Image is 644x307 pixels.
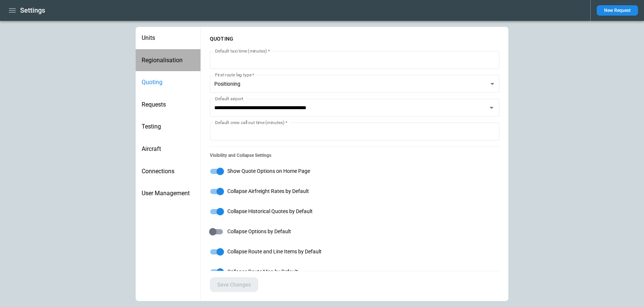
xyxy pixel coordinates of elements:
[142,101,195,108] span: Requests
[136,138,201,160] div: Aircraft
[227,168,310,174] span: Show Quote Options on Home Page
[227,249,322,255] span: Collapse Route and Line Items by Default
[142,34,195,42] span: Units
[215,48,270,54] label: Default taxi time (minutes)
[227,269,298,275] span: Collapse Route Map by Default
[210,36,233,42] h6: QUOTING
[142,79,195,86] span: Quoting
[142,168,195,175] span: Connections
[136,27,201,49] div: Units
[142,123,195,130] span: Testing
[215,72,254,78] label: First route leg type
[215,95,244,102] label: Default airport
[136,115,201,138] div: Testing
[136,71,201,94] div: Quoting
[486,102,497,113] button: Open
[142,57,195,64] span: Regionalisation
[227,188,309,194] span: Collapse Airfreight Rates by Default
[142,145,195,153] span: Aircraft
[597,5,638,16] button: New Request
[215,119,287,126] label: Default crew call out time (minutes)
[227,208,313,215] span: Collapse Historical Quotes by Default
[20,6,45,15] h1: Settings
[136,49,201,72] div: Regionalisation
[227,228,291,235] span: Collapse Options by Default
[210,75,499,93] div: Positioning
[142,190,195,197] span: User Management
[210,153,499,158] p: Visibility and Collapse Settings
[136,94,201,116] div: Requests
[136,160,201,183] div: Connections
[136,182,201,205] div: User Management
